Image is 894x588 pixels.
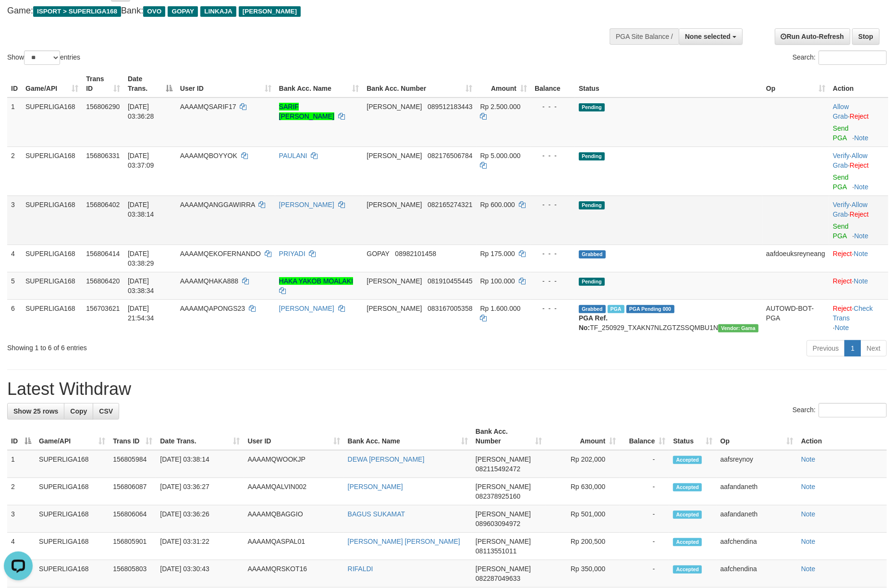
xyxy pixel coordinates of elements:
td: aafchendina [717,533,797,560]
th: Bank Acc. Name: activate to sort column ascending [275,70,363,98]
span: · [833,152,868,169]
h4: Game: Bank: [7,6,587,16]
span: 156806402 [86,201,120,208]
th: Amount: activate to sort column ascending [546,423,620,450]
th: Status [575,70,762,98]
button: Open LiveChat chat widget [4,4,33,33]
span: [PERSON_NAME] [476,510,531,518]
td: AAAAMQRSKOT16 [244,560,344,588]
td: SUPERLIGA168 [35,505,109,533]
a: Reject [850,112,869,120]
td: Rp 202,000 [546,450,620,478]
span: 156806331 [86,152,120,159]
span: Rp 2.500.000 [480,103,521,110]
span: [DATE] 03:38:34 [128,277,154,294]
span: Rp 175.000 [480,250,515,257]
td: SUPERLIGA168 [22,147,82,196]
a: DEWA [PERSON_NAME] [348,455,425,463]
a: Reject [833,250,852,257]
td: 156805984 [109,450,156,478]
span: [PERSON_NAME] [367,201,422,208]
a: Note [854,232,869,240]
td: Rp 350,000 [546,560,620,588]
td: AUTOWD-BOT-PGA [762,299,829,336]
th: Bank Acc. Name: activate to sort column ascending [344,423,472,450]
th: Trans ID: activate to sort column ascending [109,423,156,450]
span: Rp 5.000.000 [480,152,521,159]
a: BAGUS SUKAMAT [348,510,405,518]
td: 1 [7,98,22,147]
a: Note [854,183,869,191]
span: Grabbed [579,250,606,258]
div: - - - [535,102,571,111]
a: [PERSON_NAME] [348,483,403,490]
td: 156806087 [109,478,156,505]
a: Verify [833,152,850,159]
th: Status: activate to sort column ascending [669,423,716,450]
th: User ID: activate to sort column ascending [244,423,344,450]
th: Op: activate to sort column ascending [717,423,797,450]
td: · · [829,147,888,196]
td: - [620,505,669,533]
span: [PERSON_NAME] [476,565,531,573]
a: Send PGA [833,124,849,142]
a: Note [801,483,816,490]
th: Balance [531,70,575,98]
td: [DATE] 03:36:26 [156,505,244,533]
span: ISPORT > SUPERLIGA168 [33,6,121,17]
span: [PERSON_NAME] [367,103,422,110]
a: Check Trans [833,305,873,322]
a: [PERSON_NAME] [279,305,334,312]
span: Copy 082176506784 to clipboard [428,152,472,159]
select: Showentries [24,50,60,65]
td: - [620,478,669,505]
span: [PERSON_NAME] [476,483,531,490]
a: Note [854,277,868,285]
a: Note [801,510,816,518]
td: · · [829,299,888,336]
span: Copy [70,407,87,415]
td: SUPERLIGA168 [22,272,82,299]
a: Note [801,565,816,573]
span: AAAAMQEKOFERNANDO [180,250,261,257]
th: Game/API: activate to sort column ascending [22,70,82,98]
td: SUPERLIGA168 [35,450,109,478]
td: Rp 501,000 [546,505,620,533]
span: Pending [579,278,605,286]
span: [DATE] 03:38:29 [128,250,154,267]
div: - - - [535,249,571,258]
span: [DATE] 03:38:14 [128,201,154,218]
span: Rp 100.000 [480,277,515,285]
td: 156805901 [109,533,156,560]
span: [PERSON_NAME] [367,152,422,159]
span: GOPAY [168,6,198,17]
label: Search: [793,403,887,417]
span: Pending [579,103,605,111]
span: Accepted [673,511,702,519]
span: Marked by aafchhiseyha [608,305,625,313]
td: SUPERLIGA168 [22,245,82,272]
span: CSV [99,407,113,415]
button: None selected [679,28,743,45]
td: 5 [7,272,22,299]
span: Copy 089603094972 to clipboard [476,520,520,527]
input: Search: [819,50,887,65]
td: 2 [7,147,22,196]
a: Next [860,340,887,356]
span: Copy 081910455445 to clipboard [428,277,472,285]
td: SUPERLIGA168 [35,560,109,588]
span: AAAAMQSARIF17 [180,103,236,110]
a: Note [854,134,869,142]
a: Reject [833,277,852,285]
td: Rp 630,000 [546,478,620,505]
td: aafdoeuksreyneang [762,245,829,272]
td: aafchendina [717,560,797,588]
th: Trans ID: activate to sort column ascending [82,70,124,98]
span: [DATE] 03:37:09 [128,152,154,169]
span: AAAAMQBOYYOK [180,152,237,159]
td: [DATE] 03:38:14 [156,450,244,478]
span: 156806290 [86,103,120,110]
a: Note [835,324,849,331]
span: Pending [579,201,605,209]
span: [PERSON_NAME] [367,277,422,285]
